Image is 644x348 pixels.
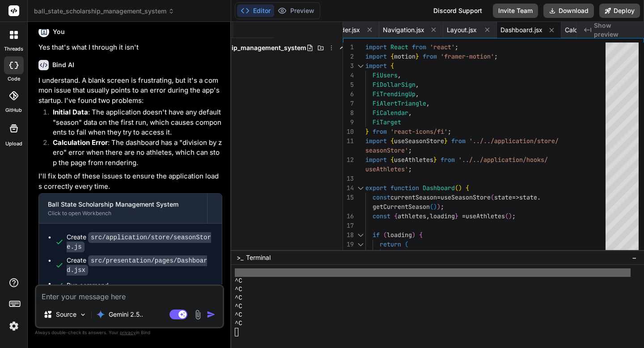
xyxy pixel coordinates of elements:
[512,212,516,220] span: ;
[168,43,306,52] span: ball_state_scholarship_management_system
[408,165,412,173] span: ;
[543,4,594,18] button: Download
[383,25,424,34] span: Navigation.jsx
[405,240,408,248] span: (
[537,193,541,201] span: .
[469,137,559,145] span: '../../application/store/
[343,99,354,108] div: 7
[458,156,548,164] span: '../../application/hooks/
[412,231,415,239] span: )
[120,330,136,335] span: privacy
[630,250,639,265] button: −
[343,52,354,61] div: 2
[494,52,498,60] span: ;
[365,127,369,136] span: }
[373,99,426,107] span: FiAlertTriangle
[207,310,216,319] img: icon
[365,137,387,145] span: import
[423,52,437,60] span: from
[441,250,580,258] span: "flex items-center justify-center h-96"
[343,212,354,221] div: 16
[394,52,415,60] span: motion
[67,255,207,276] code: src/presentation/pages/Dashboard.jsx
[343,193,354,202] div: 15
[343,127,354,136] div: 10
[430,212,455,220] span: loading
[565,25,604,34] span: Calculator.jsx
[493,4,538,18] button: Invite Team
[237,4,274,17] button: Editor
[56,310,76,319] p: Source
[390,137,394,145] span: {
[365,165,408,173] span: useAthletes'
[441,203,444,211] span: ;
[500,25,542,34] span: Dashboard.jsx
[512,193,519,201] span: =>
[4,45,23,53] label: threads
[53,108,88,116] strong: Initial Data
[343,174,354,183] div: 13
[373,109,408,117] span: FiCalendar
[408,146,412,154] span: ;
[52,60,74,69] h6: Bind AI
[329,25,360,34] span: Header.jsx
[46,138,222,168] li: : The dashboard has a "division by zero" error when there are no athletes, which can stop the pag...
[46,107,222,138] li: : The application doesn't have any default "season" data on the first run, which causes component...
[5,106,22,114] label: GitHub
[390,250,437,258] span: div className
[387,231,412,239] span: loading
[428,4,487,18] div: Discord Support
[455,184,458,192] span: (
[455,212,458,220] span: }
[433,203,437,211] span: )
[34,7,174,16] span: ball_state_scholarship_management_system
[67,256,213,275] div: Create
[632,253,637,262] span: −
[390,62,394,70] span: {
[447,25,477,34] span: Layout.jsx
[365,43,387,51] span: import
[390,52,394,60] span: {
[505,212,508,220] span: (
[365,156,387,164] span: import
[355,249,366,259] div: Click to collapse the range.
[373,118,401,126] span: FiTarget
[390,184,419,192] span: function
[594,21,637,39] span: Show preview
[193,310,203,320] img: attachment
[39,194,207,223] button: Ball State Scholarship Management SystemClick to open Workbench
[394,156,433,164] span: useAthletes
[387,250,390,258] span: <
[355,183,366,193] div: Click to collapse the range.
[67,281,213,290] span: Run command
[48,210,198,217] div: Click to open Workbench
[237,253,243,262] span: >_
[38,76,222,106] p: I understand. A blank screen is frustrating, but it's a common issue that usually points to an er...
[365,184,387,192] span: export
[441,193,491,201] span: useSeasonStore
[343,230,354,240] div: 18
[508,212,512,220] span: )
[343,183,354,193] div: 14
[458,184,462,192] span: )
[373,71,398,79] span: FiUsers
[390,127,448,136] span: 'react-icons/fi'
[235,302,242,311] span: ^C
[373,127,387,136] span: from
[390,193,437,201] span: currentSeason
[415,52,419,60] span: }
[426,212,430,220] span: ,
[390,43,408,51] span: React
[437,193,441,201] span: =
[394,212,398,220] span: {
[437,203,441,211] span: )
[373,81,415,89] span: FiDollarSign
[343,249,354,259] div: 20
[343,136,354,146] div: 11
[494,193,512,201] span: state
[462,212,466,220] span: =
[6,318,21,334] img: settings
[365,146,408,154] span: seasonStore'
[444,137,448,145] span: }
[235,285,242,294] span: ^C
